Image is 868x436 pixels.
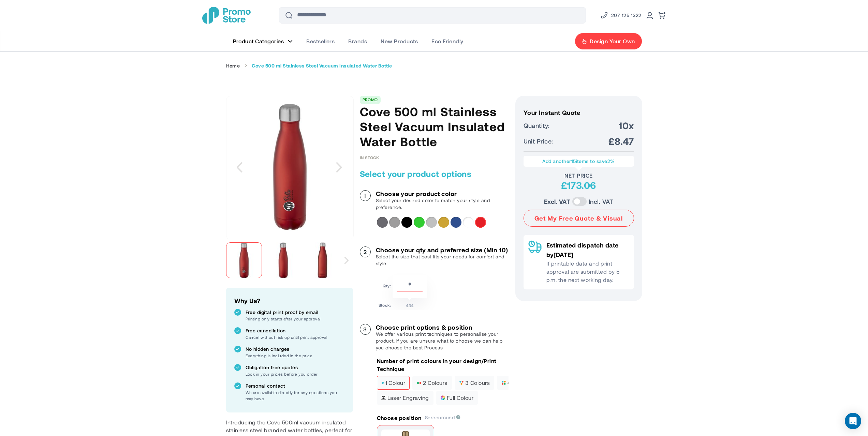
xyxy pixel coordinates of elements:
p: Everything is included in the price [246,352,345,359]
span: 2% [607,158,615,164]
strong: Cove 500 ml Stainless Steel Vacuum Insulated Water Bottle [252,63,392,69]
h1: Cove 500 ml Stainless Steel Vacuum Insulated Water Bottle [360,104,509,149]
div: Open Intercom Messenger [845,413,861,429]
span: Quantity: [524,121,550,130]
span: Bestsellers [306,38,335,45]
p: Estimated dispatch date by [546,240,629,259]
span: 207 125 1322 [611,11,642,19]
p: If printable data and print approval are submitted by 5 p.m. the next working day. [546,259,629,284]
span: Screenround [425,415,460,420]
div: Silver [426,217,437,228]
h3: Choose print options & position [376,324,509,331]
h3: Choose your qty and preferred size (Min 10) [376,246,509,253]
img: 10067121_pp_y1_dr1knh4p890tszta.jpg [226,242,262,278]
p: Free cancellation [246,327,345,334]
span: Laser engraving [381,395,429,400]
a: Phone [600,11,642,19]
p: Choose position [377,414,422,422]
td: Stock: [379,300,391,309]
div: Gold [438,217,449,228]
p: Select the size that best fits your needs for comfort and style [376,253,509,267]
p: Lock in your prices before you order [246,371,345,377]
p: Add another items to save [527,158,631,165]
td: 434 [393,300,427,309]
div: MattedGrey [389,217,400,228]
img: 10067121_gefzt0bgotw9fpwk.jpg [265,242,301,278]
p: Obligation free quotes [246,364,345,371]
h2: Select your product options [360,168,509,179]
span: 10x [619,119,634,132]
p: Printing only starts after your approval [246,316,345,322]
div: LimeGreen [414,217,425,228]
h3: Your Instant Quote [524,109,634,116]
h2: Why Us? [234,296,345,305]
span: New Products [381,38,418,45]
div: Previous [226,96,253,239]
img: Promotional Merchandise [202,7,251,24]
a: Home [226,63,240,69]
span: In stock [360,155,379,160]
span: 1 colour [381,380,406,385]
span: [DATE] [554,251,573,258]
a: PROMO [363,97,378,102]
div: £173.06 [524,179,634,191]
span: 4 colours [501,380,532,385]
div: Net Price [524,172,634,179]
span: Design Your Own [590,38,635,45]
span: Brands [348,38,367,45]
div: White [463,217,474,228]
div: RoyalBlue [451,217,461,228]
img: 10067121_f1_dpxbhkolmumrbrid.jpg [305,242,340,278]
p: We are available directly for any questions you may have [246,389,345,402]
p: No hidden charges [246,346,345,352]
span: full colour [441,395,473,400]
span: 3 colours [459,380,490,385]
span: 2 colours [417,380,447,385]
p: Free digital print proof by email [246,309,345,316]
label: Incl. VAT [589,197,613,206]
a: store logo [202,7,251,24]
img: 10067121_pp_y1_dr1knh4p890tszta.jpg [226,104,353,230]
div: Next [326,96,353,239]
h3: Choose your product color [376,190,509,197]
p: Cancel without risk up until print approval [246,334,345,340]
div: Red [475,217,486,228]
span: £8.47 [608,135,634,147]
button: Get My Free Quote & Visual [524,210,634,227]
span: Unit Price: [524,136,553,146]
p: Number of print colours in your design/Print Technique [377,357,509,373]
span: 15 [571,158,576,164]
p: Personal contact [246,382,345,389]
span: Product Categories [233,38,284,45]
label: Excl. VAT [544,197,570,206]
img: Delivery [528,240,542,253]
div: Black [401,217,412,228]
div: Titanium [377,217,388,228]
p: Select your desired color to match your style and preference. [376,197,509,211]
p: We offer various print techniques to personalise your product, if you are unsure what to choose w... [376,331,509,351]
div: Availability [360,155,379,160]
td: Qty: [379,275,391,298]
div: Next [340,239,353,282]
span: Eco Friendly [431,38,464,45]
